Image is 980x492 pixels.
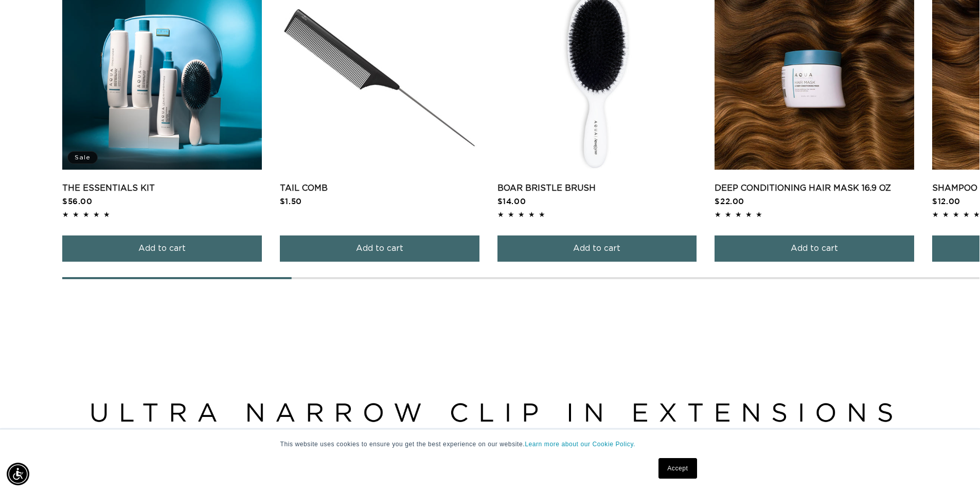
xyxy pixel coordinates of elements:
[62,235,262,262] button: Add to cart
[356,235,403,262] span: Add to cart
[929,443,980,492] iframe: Chat Widget
[715,182,914,194] a: Deep Conditioning Hair Mask 16.9 oz
[280,235,479,262] button: Add to cart
[715,235,914,262] button: Add to cart
[280,182,479,194] a: Tail Comb
[7,463,29,485] div: Accessibility Menu
[62,182,262,194] a: The Essentials Kit
[280,440,700,449] p: This website uses cookies to ensure you get the best experience on our website.
[573,235,620,262] span: Add to cart
[138,235,186,262] span: Add to cart
[791,235,838,262] span: Add to cart
[497,235,697,262] button: Add to cart
[497,182,697,194] a: Boar Bristle Brush
[658,458,697,479] a: Accept
[525,441,635,448] a: Learn more about our Cookie Policy.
